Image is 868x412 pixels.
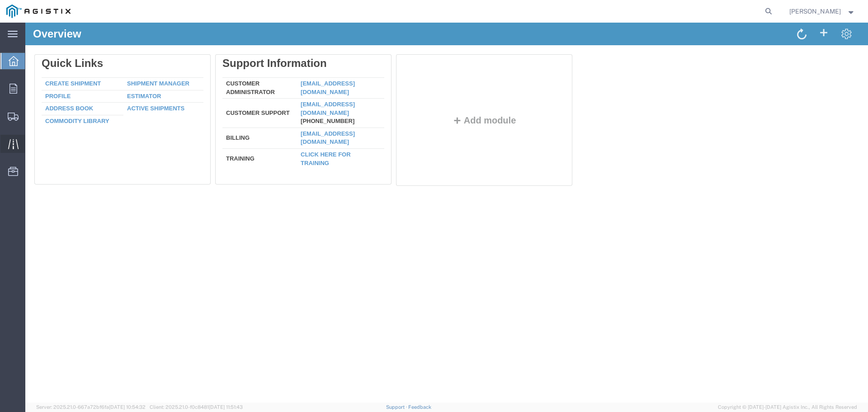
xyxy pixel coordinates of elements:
[789,6,841,16] span: David Maravilla
[272,76,359,105] td: [PHONE_NUMBER]
[789,6,856,17] button: [PERSON_NAME]
[275,78,330,94] a: [EMAIL_ADDRESS][DOMAIN_NAME]
[718,403,857,411] span: Copyright © [DATE]-[DATE] Agistix Inc., All Rights Reserved
[275,128,325,144] a: Click here for training
[197,126,272,145] td: Training
[20,95,84,102] a: Commodity Library
[209,404,243,410] span: [DATE] 11:51:43
[102,57,164,64] a: Shipment Manager
[197,105,272,126] td: Billing
[197,34,359,47] div: Support Information
[386,404,409,410] a: Support
[36,404,146,410] span: Server: 2025.21.0-667a72bf6fa
[408,404,431,410] a: Feedback
[275,57,330,73] a: [EMAIL_ADDRESS][DOMAIN_NAME]
[197,76,272,105] td: Customer Support
[425,93,494,103] button: Add module
[109,404,146,410] span: [DATE] 10:54:32
[197,55,272,76] td: Customer Administrator
[20,70,45,77] a: Profile
[6,5,71,18] img: logo
[102,70,136,77] a: Estimator
[20,82,68,89] a: Address Book
[150,404,243,410] span: Client: 2025.21.0-f0c8481
[102,82,159,89] a: Active Shipments
[275,108,330,123] a: [EMAIL_ADDRESS][DOMAIN_NAME]
[25,23,868,403] iframe: FS Legacy Container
